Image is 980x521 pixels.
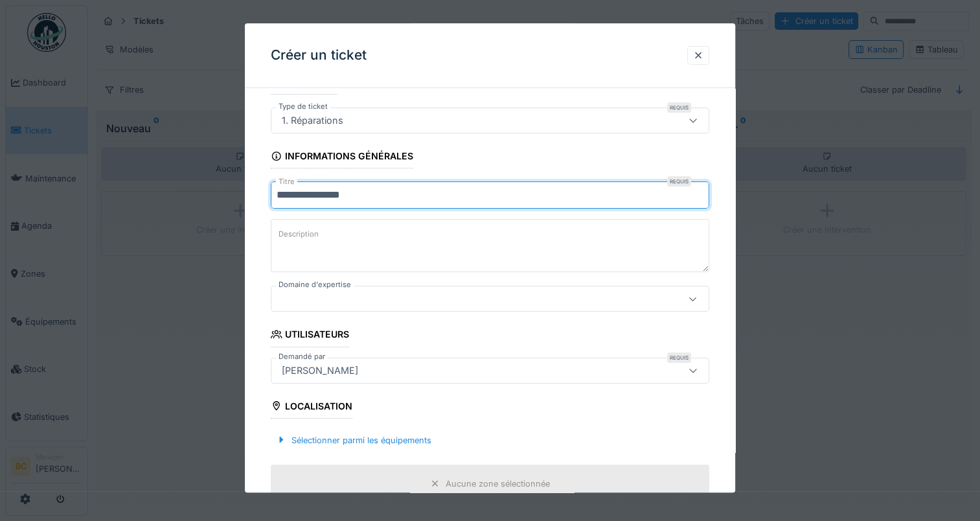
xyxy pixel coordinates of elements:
[271,146,413,168] div: Informations générales
[276,101,330,112] label: Type de ticket
[271,73,337,95] div: Catégorie
[271,432,437,449] div: Sélectionner parmi les équipements
[271,397,352,419] div: Localisation
[667,102,691,113] div: Requis
[271,47,367,64] h3: Créer un ticket
[271,325,349,347] div: Utilisateurs
[277,113,348,128] div: 1. Réparations
[667,176,691,187] div: Requis
[667,353,691,363] div: Requis
[276,351,328,362] label: Demandé par
[277,364,363,378] div: [PERSON_NAME]
[276,227,321,243] label: Description
[276,176,297,187] label: Titre
[446,478,550,490] div: Aucune zone sélectionnée
[276,280,354,291] label: Domaine d'expertise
